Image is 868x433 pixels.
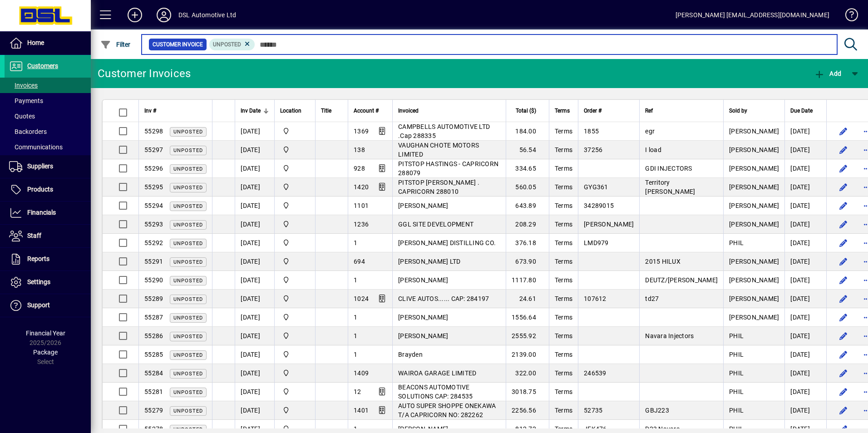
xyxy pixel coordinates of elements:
[144,106,156,116] span: Inv #
[555,128,572,135] span: Terms
[506,141,549,159] td: 56.54
[836,198,850,213] button: Edit
[836,310,850,325] button: Edit
[398,351,423,358] span: Brayden
[280,256,310,266] span: Central
[241,106,261,116] span: Inv Date
[506,345,549,364] td: 2139.00
[729,314,779,321] span: [PERSON_NAME]
[784,345,826,364] td: [DATE]
[280,275,310,285] span: Central
[645,146,661,153] span: I load
[555,239,572,246] span: Terms
[9,128,47,135] span: Backorders
[398,295,489,302] span: CLIVE AUTOS...... CAP: 284197
[784,178,826,197] td: [DATE]
[836,366,850,380] button: Edit
[584,295,607,302] span: 107612
[5,78,91,93] a: Invoices
[836,329,850,343] button: Edit
[836,254,850,269] button: Edit
[280,331,310,341] span: Central
[784,401,826,420] td: [DATE]
[645,295,659,302] span: td27
[9,82,38,89] span: Invoices
[280,219,310,229] span: Central
[280,349,310,359] span: Central
[235,197,274,215] td: [DATE]
[729,106,747,116] span: Sold by
[149,7,178,23] button: Profile
[584,239,609,246] span: LMD979
[836,124,850,138] button: Edit
[5,108,91,124] a: Quotes
[398,106,500,116] div: Invoiced
[144,221,163,228] span: 55293
[784,383,826,401] td: [DATE]
[173,371,203,377] span: Unposted
[144,314,163,321] span: 55287
[398,384,473,400] span: BEACONS AUTOMOTIVE SOLUTIONS CAP: 284535
[584,369,607,377] span: 246539
[555,221,572,228] span: Terms
[729,146,779,153] span: [PERSON_NAME]
[555,202,572,209] span: Terms
[354,183,369,191] span: 1420
[5,271,91,294] a: Settings
[100,41,131,48] span: Filter
[241,106,269,116] div: Inv Date
[555,183,572,191] span: Terms
[645,276,718,284] span: DEUTZ/[PERSON_NAME]
[27,162,53,170] span: Suppliers
[836,347,850,362] button: Edit
[173,352,203,358] span: Unposted
[729,407,744,414] span: PHIL
[398,123,490,139] span: CAMPBELLS AUTOMOTIVE LTD .Cap 288335
[836,236,850,250] button: Edit
[5,294,91,317] a: Support
[729,388,744,395] span: PHIL
[506,122,549,141] td: 184.00
[506,271,549,290] td: 1117.80
[398,179,479,195] span: PITSTOP [PERSON_NAME] . CAPRICORN 288010
[5,225,91,247] a: Staff
[27,62,58,69] span: Customers
[398,276,448,284] span: [PERSON_NAME]
[398,160,498,177] span: PITSTOP HASTINGS - CAPRICORN 288079
[5,139,91,155] a: Communications
[235,271,274,290] td: [DATE]
[173,148,203,153] span: Unposted
[354,314,357,321] span: 1
[178,8,236,22] div: DSL Automotive Ltd
[280,126,310,136] span: Central
[173,259,203,265] span: Unposted
[729,351,744,358] span: PHIL
[354,295,369,302] span: 1024
[729,332,744,340] span: PHIL
[27,209,56,216] span: Financials
[235,252,274,271] td: [DATE]
[784,215,826,234] td: [DATE]
[280,312,310,322] span: Central
[173,427,203,433] span: Unposted
[836,384,850,399] button: Edit
[144,407,163,414] span: 55279
[729,183,779,191] span: [PERSON_NAME]
[144,351,163,358] span: 55285
[398,402,496,418] span: AUTO SUPER SHOPPE ONEKAWA T/A CAPRICORN NO: 282262
[555,369,572,377] span: Terms
[354,369,369,377] span: 1409
[645,179,695,195] span: Territory [PERSON_NAME]
[235,290,274,308] td: [DATE]
[555,106,570,116] span: Terms
[584,106,602,116] span: Order #
[354,146,365,153] span: 138
[173,222,203,228] span: Unposted
[729,369,744,377] span: PHIL
[235,234,274,252] td: [DATE]
[235,122,274,141] td: [DATE]
[838,2,857,31] a: Knowledge Base
[729,202,779,209] span: [PERSON_NAME]
[790,106,821,116] div: Due Date
[280,182,310,192] span: Central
